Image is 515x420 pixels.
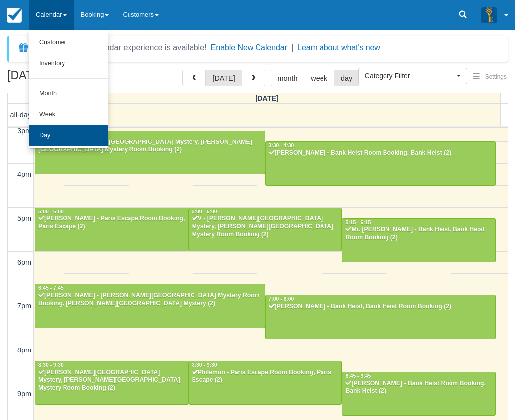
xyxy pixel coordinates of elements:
[345,220,371,225] span: 5:15 - 6:15
[38,362,64,368] span: 8:30 - 9:30
[345,373,371,379] span: 8:45 - 9:45
[342,372,496,416] a: 8:45 - 9:45[PERSON_NAME] - Bank Heist Room Booking, Bank Heist (2)
[17,258,31,266] span: 6pm
[192,362,217,368] span: 8:30 - 9:30
[33,42,207,54] div: A new Booking Calendar experience is available!
[485,73,507,80] span: Settings
[29,125,108,146] a: Day
[189,361,342,405] a: 8:30 - 9:30Philemon - Paris Escape Room Booking, Paris Escape (2)
[268,303,493,311] div: [PERSON_NAME] - Bank Heist, Bank Heist Room Booking (2)
[265,295,496,339] a: 7:00 - 8:00[PERSON_NAME] - Bank Heist, Bank Heist Room Booking (2)
[17,214,31,222] span: 5pm
[38,292,262,308] div: [PERSON_NAME] - [PERSON_NAME][GEOGRAPHIC_DATA] Mystery Room Booking, [PERSON_NAME][GEOGRAPHIC_DAT...
[38,369,186,393] div: [PERSON_NAME][GEOGRAPHIC_DATA] Mystery, [PERSON_NAME][GEOGRAPHIC_DATA] Mystery Room Booking (2)
[29,83,108,104] a: Month
[192,209,217,214] span: 5:00 - 6:00
[481,7,497,23] img: A3
[271,70,305,86] button: month
[17,346,31,354] span: 8pm
[17,170,31,178] span: 4pm
[38,285,64,291] span: 6:45 - 7:45
[35,284,265,328] a: 6:45 - 7:45[PERSON_NAME] - [PERSON_NAME][GEOGRAPHIC_DATA] Mystery Room Booking, [PERSON_NAME][GEO...
[268,149,493,157] div: [PERSON_NAME] - Bank Heist Room Booking, Bank Heist (2)
[35,361,189,405] a: 8:30 - 9:30[PERSON_NAME][GEOGRAPHIC_DATA] Mystery, [PERSON_NAME][GEOGRAPHIC_DATA] Mystery Room Bo...
[7,70,133,88] h2: [DATE]
[29,53,108,74] a: Inventory
[345,226,493,242] div: Mr. [PERSON_NAME] - Bank Heist, Bank Heist Room Booking (2)
[342,218,496,262] a: 5:15 - 6:15Mr. [PERSON_NAME] - Bank Heist, Bank Heist Room Booking (2)
[10,111,31,119] span: all-day
[192,369,339,385] div: Philemon - Paris Escape Room Booking, Paris Escape (2)
[35,208,189,251] a: 5:00 - 6:00[PERSON_NAME] - Paris Escape Room Booking, Paris Escape (2)
[205,70,242,86] button: [DATE]
[38,215,186,231] div: [PERSON_NAME] - Paris Escape Room Booking, Paris Escape (2)
[304,70,334,86] button: week
[35,131,265,174] a: 3:15 - 4:15Con [PERSON_NAME][GEOGRAPHIC_DATA] Mystery, [PERSON_NAME][GEOGRAPHIC_DATA] Mystery Roo...
[211,43,287,53] button: Enable New Calendar
[365,71,454,81] span: Category Filter
[467,70,513,84] button: Settings
[334,70,359,86] button: day
[38,139,262,154] div: Con [PERSON_NAME][GEOGRAPHIC_DATA] Mystery, [PERSON_NAME][GEOGRAPHIC_DATA] Mystery Room Booking (2)
[269,296,294,302] span: 7:00 - 8:00
[189,208,342,251] a: 5:00 - 6:00V - [PERSON_NAME][GEOGRAPHIC_DATA] Mystery, [PERSON_NAME][GEOGRAPHIC_DATA] Mystery Roo...
[255,94,279,102] span: [DATE]
[297,43,380,52] a: Learn about what's new
[192,215,339,239] div: V - [PERSON_NAME][GEOGRAPHIC_DATA] Mystery, [PERSON_NAME][GEOGRAPHIC_DATA] Mystery Room Booking (2)
[265,141,496,185] a: 3:30 - 4:30[PERSON_NAME] - Bank Heist Room Booking, Bank Heist (2)
[38,209,64,214] span: 5:00 - 6:00
[17,302,31,310] span: 7pm
[17,390,31,398] span: 9pm
[29,30,108,149] ul: Calendar
[345,380,493,396] div: [PERSON_NAME] - Bank Heist Room Booking, Bank Heist (2)
[29,104,108,125] a: Week
[269,143,294,148] span: 3:30 - 4:30
[358,68,467,84] button: Category Filter
[29,32,108,53] a: Customer
[17,127,31,135] span: 3pm
[7,8,22,23] img: checkfront-main-nav-mini-logo.png
[291,43,293,52] span: |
